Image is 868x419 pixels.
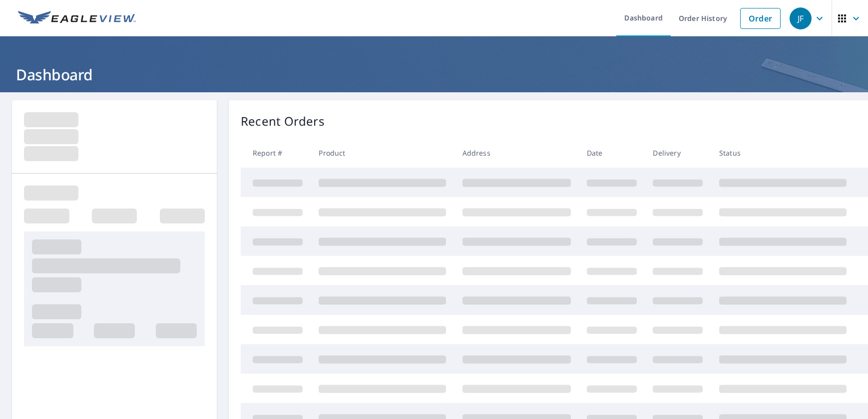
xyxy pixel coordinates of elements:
[790,7,812,29] div: JF
[740,8,781,29] a: Order
[241,138,311,168] th: Report #
[454,138,579,168] th: Address
[241,112,325,130] p: Recent Orders
[12,64,856,85] h1: Dashboard
[645,138,711,168] th: Delivery
[18,11,136,26] img: EV Logo
[711,138,855,168] th: Status
[311,138,454,168] th: Product
[579,138,645,168] th: Date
